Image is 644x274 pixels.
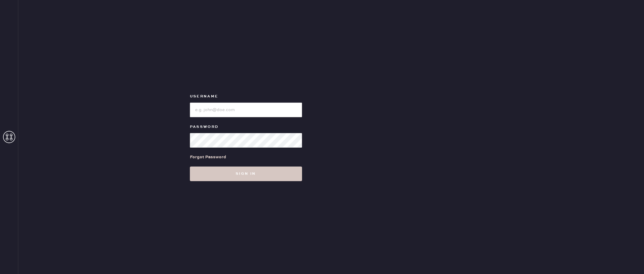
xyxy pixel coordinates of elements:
div: Forgot Password [190,154,226,160]
label: Password [190,123,302,131]
label: Username [190,93,302,100]
a: Forgot Password [190,148,226,167]
input: e.g. john@doe.com [190,103,302,117]
button: Sign in [190,167,302,181]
